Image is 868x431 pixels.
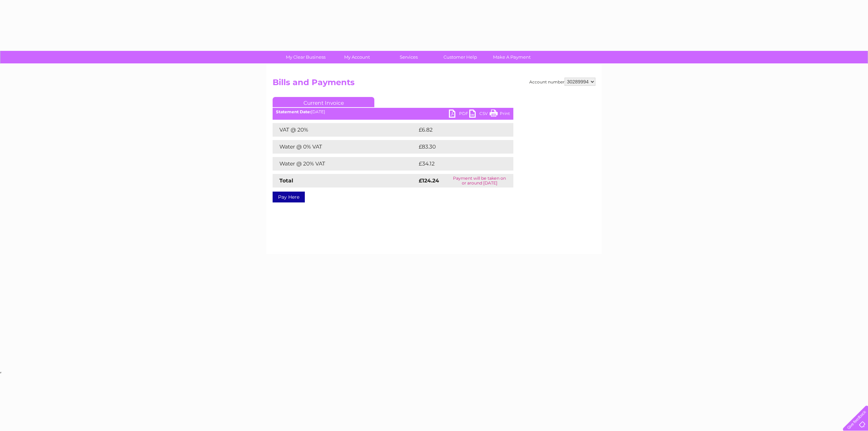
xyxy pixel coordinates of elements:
td: £34.12 [417,157,499,171]
h2: Bills and Payments [273,78,595,91]
a: My Account [329,51,385,63]
td: £6.82 [417,123,497,137]
b: Statement Date: [276,109,311,114]
a: Make A Payment [484,51,540,63]
a: PDF [449,110,469,119]
a: Services [381,51,437,63]
td: Water @ 20% VAT [273,157,417,171]
td: £83.30 [417,140,499,154]
strong: Total [279,177,293,184]
div: [DATE] [273,110,513,114]
strong: £124.24 [419,177,439,184]
a: Current Invoice [273,97,374,107]
a: Pay Here [273,192,305,202]
a: Print [490,110,510,119]
a: Customer Help [432,51,488,63]
div: Account number [529,78,595,86]
td: Payment will be taken on or around [DATE] [446,174,513,188]
a: CSV [469,110,490,119]
td: Water @ 0% VAT [273,140,417,154]
td: VAT @ 20% [273,123,417,137]
a: My Clear Business [278,51,334,63]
